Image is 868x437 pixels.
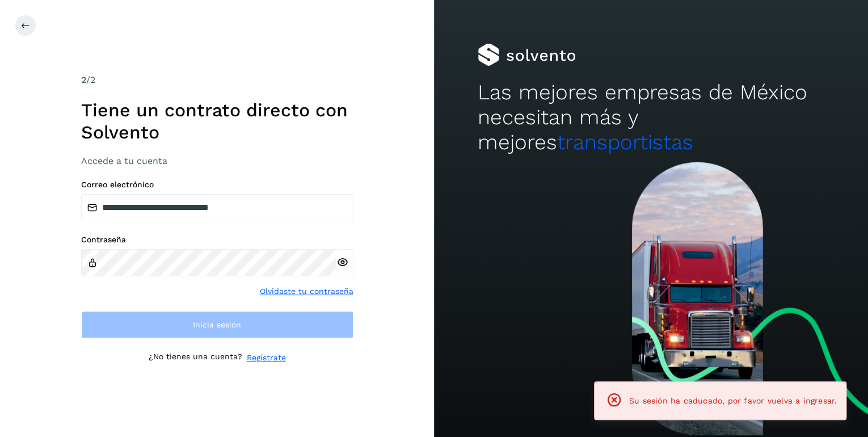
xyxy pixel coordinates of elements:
[193,321,241,329] span: Inicia sesión
[81,99,353,143] h1: Tiene un contrato directo con Solvento
[260,285,353,297] a: Olvidaste tu contraseña
[81,311,353,338] button: Inicia sesión
[149,352,242,364] p: ¿No tienes una cuenta?
[629,396,837,405] span: Su sesión ha caducado, por favor vuelva a ingresar.
[81,235,353,245] label: Contraseña
[81,74,86,85] span: 2
[81,180,353,190] label: Correo electrónico
[478,80,825,156] h2: Las mejores empresas de México necesitan más y mejores
[557,130,693,154] span: transportistas
[81,73,353,87] div: /2
[81,156,353,166] h3: Accede a tu cuenta
[247,352,286,364] a: Regístrate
